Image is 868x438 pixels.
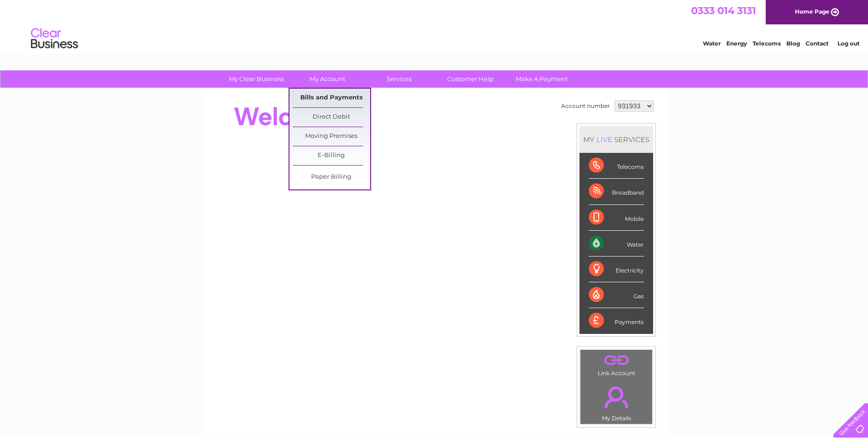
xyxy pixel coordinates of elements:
[589,231,644,257] div: Water
[806,40,829,47] a: Contact
[293,168,370,187] a: Paper Billing
[753,40,781,47] a: Telecoms
[289,70,366,88] a: My Account
[580,349,653,379] td: Link Account
[589,205,644,231] div: Mobile
[726,40,747,47] a: Energy
[293,108,370,127] a: Direct Debit
[786,40,800,47] a: Blog
[589,153,644,179] div: Telecoms
[594,135,614,144] div: LIVE
[580,378,653,424] td: My Details
[213,5,656,45] div: Clear Business is a trading name of Verastar Limited (registered in [GEOGRAPHIC_DATA] No. 3667643...
[589,179,644,204] div: Broadband
[838,40,860,47] a: Log out
[432,70,509,88] a: Customer Help
[30,24,78,53] img: logo.png
[559,98,612,114] td: Account number
[589,257,644,282] div: Electricity
[583,381,650,414] a: .
[589,282,644,308] div: Gas
[589,308,644,333] div: Payments
[293,146,370,165] a: E-Billing
[293,127,370,146] a: Moving Premises
[360,70,438,88] a: Services
[703,40,721,47] a: Water
[218,70,295,88] a: My Clear Business
[503,70,580,88] a: Make A Payment
[583,352,650,369] a: .
[293,89,370,107] a: Bills and Payments
[691,5,756,16] a: 0333 014 3131
[579,126,653,153] div: MY SERVICES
